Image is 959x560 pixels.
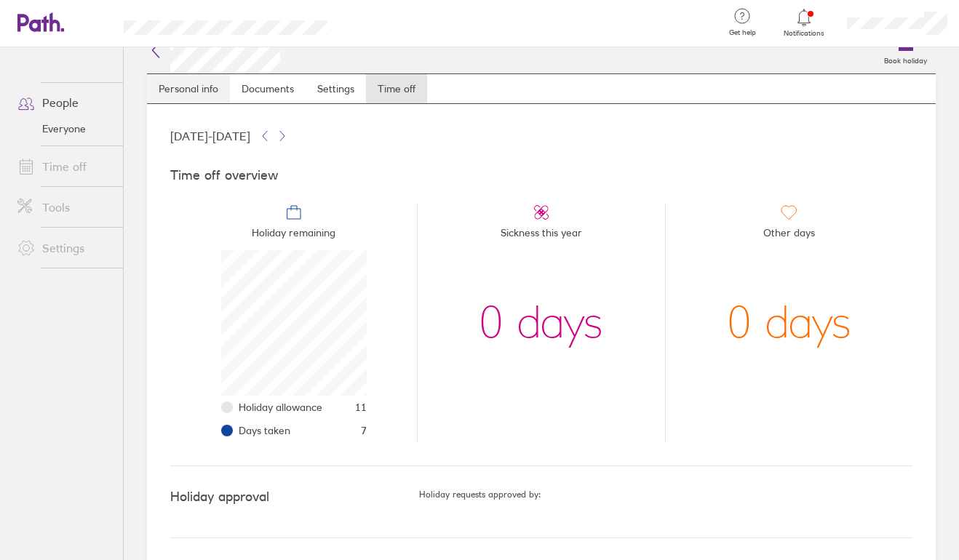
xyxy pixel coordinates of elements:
[361,425,367,436] span: 7
[719,28,766,37] span: Get help
[6,233,123,263] a: Settings
[239,425,290,436] span: Days taken
[239,401,322,413] span: Holiday allowance
[252,221,335,250] span: Holiday remaining
[170,489,419,505] h4: Holiday approval
[230,74,306,103] a: Documents
[6,152,123,181] a: Time off
[6,193,123,222] a: Tools
[6,117,123,140] a: Everyone
[170,168,912,183] h4: Time off overview
[781,29,828,38] span: Notifications
[366,74,427,103] a: Time off
[727,250,851,396] div: 0 days
[355,401,367,413] span: 11
[763,221,815,250] span: Other days
[781,7,828,38] a: Notifications
[170,129,250,143] span: [DATE] - [DATE]
[501,221,582,250] span: Sickness this year
[6,88,123,117] a: People
[306,74,366,103] a: Settings
[875,52,936,65] label: Book holiday
[419,489,912,500] h5: Holiday requests approved by:
[147,74,230,103] a: Personal info
[875,27,936,73] a: Book holiday
[479,250,603,396] div: 0 days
